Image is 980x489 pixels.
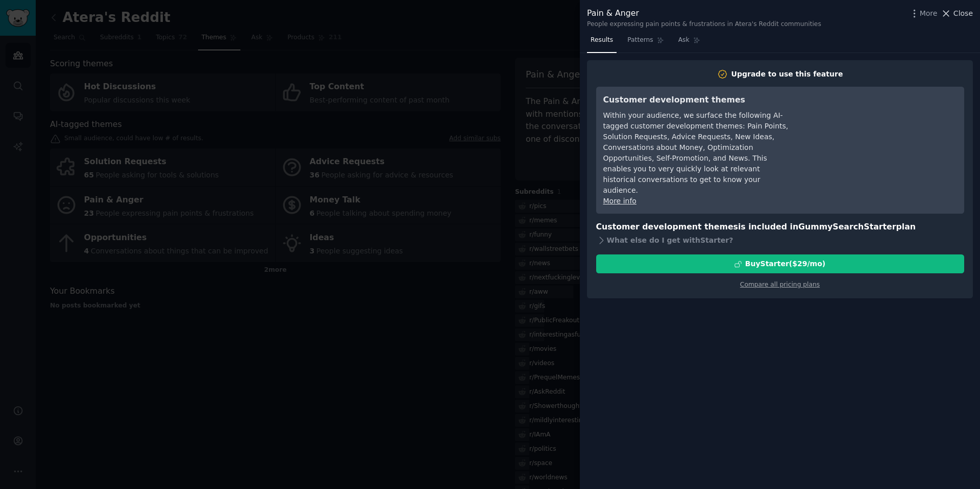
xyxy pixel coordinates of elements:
[920,8,938,19] span: More
[603,110,790,196] div: Within your audience, we surface the following AI-tagged customer development themes: Pain Points...
[587,20,821,29] div: People expressing pain points & frustrations in Atera's Reddit communities
[603,197,636,205] a: More info
[596,254,964,273] button: BuyStarter($29/mo)
[798,222,896,231] span: GummySearch Starter
[740,281,820,288] a: Compare all pricing plans
[731,69,843,80] div: Upgrade to use this feature
[603,94,790,107] h3: Customer development themes
[678,36,690,45] span: Ask
[587,7,821,20] div: Pain & Anger
[909,8,938,19] button: More
[953,8,973,19] span: Close
[675,32,704,53] a: Ask
[591,36,613,45] span: Results
[596,221,964,234] h3: Customer development themes is included in plan
[596,233,964,247] div: What else do I get with Starter ?
[587,32,617,53] a: Results
[804,94,957,170] iframe: YouTube video player
[941,8,973,19] button: Close
[627,36,653,45] span: Patterns
[624,32,667,53] a: Patterns
[745,259,825,269] div: Buy Starter ($ 29 /mo )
